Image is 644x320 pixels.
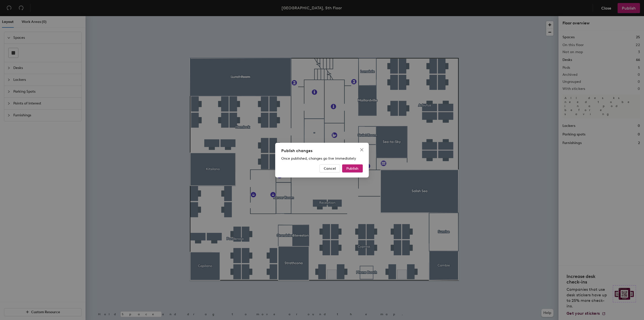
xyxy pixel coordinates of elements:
[281,148,363,154] div: Publish changes
[342,164,363,172] button: Publish
[358,148,366,152] span: Close
[358,146,366,154] button: Close
[319,164,340,172] button: Cancel
[360,148,364,152] span: close
[281,156,356,161] span: Once published, changes go live immediately
[346,166,358,170] span: Publish
[324,166,336,170] span: Cancel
